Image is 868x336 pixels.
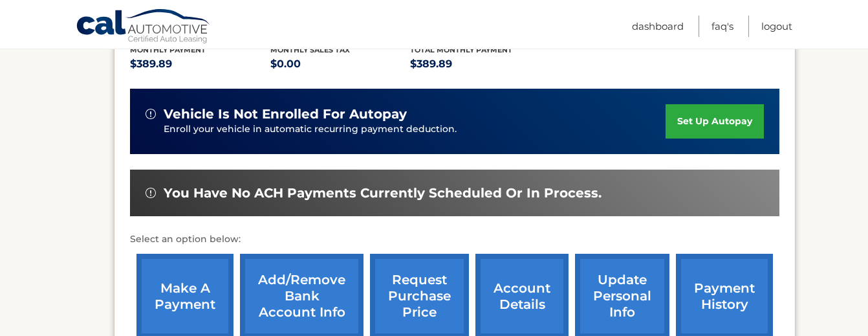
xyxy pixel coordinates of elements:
[410,55,550,73] p: $389.89
[410,45,512,54] span: Total Monthly Payment
[164,106,407,122] span: vehicle is not enrolled for autopay
[130,55,270,73] p: $389.89
[164,122,666,137] p: Enroll your vehicle in automatic recurring payment deduction.
[761,16,792,37] a: Logout
[632,16,684,37] a: Dashboard
[666,104,764,139] a: set up autopay
[130,45,206,54] span: Monthly Payment
[146,109,156,119] img: alert-white.svg
[146,188,156,198] img: alert-white.svg
[76,8,212,46] a: Cal Automotive
[270,55,411,73] p: $0.00
[270,45,350,54] span: Monthly sales Tax
[130,232,779,247] p: Select an option below:
[164,185,602,201] span: You have no ACH payments currently scheduled or in process.
[711,16,733,37] a: FAQ's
